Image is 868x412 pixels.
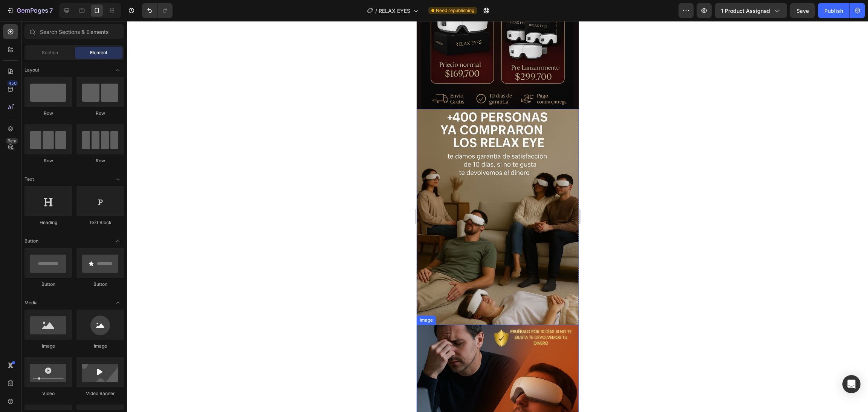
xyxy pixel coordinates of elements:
div: Heading [24,219,72,226]
input: Search Sections & Elements [24,24,124,39]
div: 450 [7,80,18,86]
div: Row [76,157,124,164]
div: Image [24,343,72,349]
span: Need republishing [436,7,474,14]
span: RELAX EYES [379,7,410,15]
button: Publish [818,3,850,18]
div: Button [24,281,72,288]
div: Video Banner [76,390,124,397]
span: Save [796,8,809,14]
span: / [375,7,377,15]
span: 1 product assigned [721,7,770,15]
div: Row [24,157,72,164]
span: Element [90,49,107,56]
span: Media [24,299,38,306]
span: Button [24,238,38,244]
div: Row [24,110,72,117]
div: Button [76,281,124,288]
button: 7 [3,3,56,18]
span: Section [42,49,58,56]
button: 1 product assigned [715,3,787,18]
iframe: Design area [417,21,579,412]
span: Toggle open [112,297,124,309]
div: Publish [824,7,843,15]
span: Text [24,176,34,183]
span: Toggle open [112,64,124,76]
p: 7 [49,6,53,15]
span: Toggle open [112,235,124,247]
div: Image [76,343,124,349]
div: Video [24,390,72,397]
span: Layout [24,67,39,73]
div: Undo/Redo [142,3,173,18]
div: Text Block [76,219,124,226]
div: Open Intercom Messenger [842,375,860,393]
div: Beta [6,138,18,144]
button: Save [790,3,815,18]
span: Toggle open [112,173,124,185]
div: Row [76,110,124,117]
